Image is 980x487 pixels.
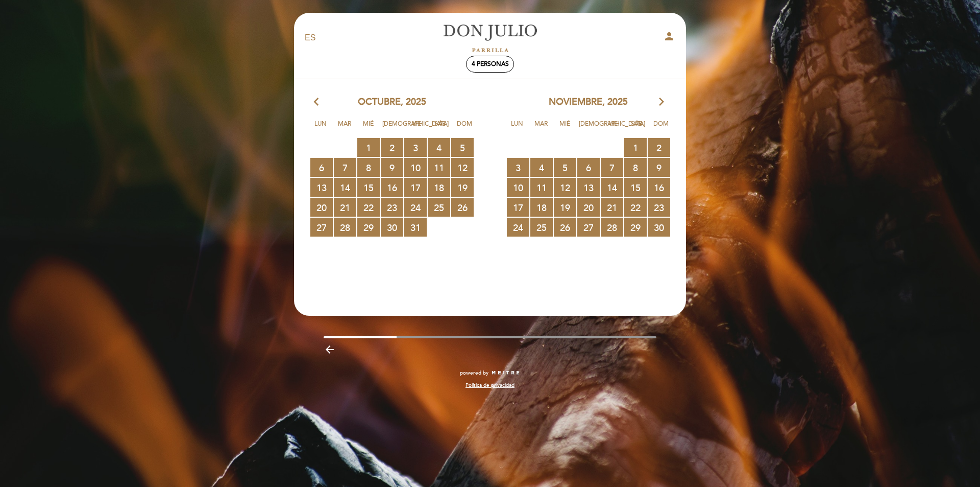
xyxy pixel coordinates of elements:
span: 19 [554,198,576,217]
span: 24 [404,198,427,217]
i: arrow_back_ios [314,96,323,109]
span: Sáb [430,119,451,137]
span: 6 [310,158,333,177]
span: 3 [507,158,529,177]
span: 22 [624,198,647,217]
span: 3 [404,138,427,157]
i: arrow_backward [324,343,336,356]
a: Política de privacidad [465,382,514,389]
span: 25 [428,198,450,217]
span: 27 [577,218,600,237]
span: 9 [648,158,670,177]
span: Mar [531,119,551,137]
span: Mié [555,119,575,137]
span: Lun [507,119,527,137]
span: 8 [624,158,647,177]
a: [PERSON_NAME] [426,24,554,52]
span: 1 [357,138,380,157]
span: 7 [601,158,623,177]
span: 21 [334,198,356,217]
span: Vie [406,119,427,137]
span: 29 [624,218,647,237]
span: powered by [460,369,488,377]
span: Mié [358,119,379,137]
span: 13 [310,178,333,197]
span: 16 [648,178,670,197]
span: 11 [530,178,553,197]
span: 1 [624,138,647,157]
span: 16 [381,178,403,197]
span: [DEMOGRAPHIC_DATA] [579,119,599,137]
span: Vie [603,119,623,137]
span: 24 [507,218,529,237]
span: 20 [310,198,333,217]
span: 15 [624,178,647,197]
span: 23 [648,198,670,217]
span: 12 [554,178,576,197]
span: 27 [310,218,333,237]
span: 22 [357,198,380,217]
span: 26 [451,198,474,217]
span: noviembre, 2025 [549,96,628,109]
span: 21 [601,198,623,217]
span: 30 [648,218,670,237]
span: 6 [577,158,600,177]
span: 2 [381,138,403,157]
img: MEITRE [491,370,520,376]
span: [DEMOGRAPHIC_DATA] [382,119,403,137]
span: 8 [357,158,380,177]
span: 28 [601,218,623,237]
span: 26 [554,218,576,237]
span: 28 [334,218,356,237]
span: 14 [334,178,356,197]
span: 11 [428,158,450,177]
span: 15 [357,178,380,197]
a: powered by [460,369,520,377]
span: Dom [651,119,671,137]
span: Lun [310,119,331,137]
span: 2 [648,138,670,157]
span: 19 [451,178,474,197]
span: 18 [428,178,450,197]
span: 10 [404,158,427,177]
span: 4 [428,138,450,157]
span: 14 [601,178,623,197]
span: 29 [357,218,380,237]
span: 5 [554,158,576,177]
span: 31 [404,218,427,237]
span: 7 [334,158,356,177]
span: 4 personas [472,60,509,68]
button: person [663,30,675,46]
i: arrow_forward_ios [657,96,666,109]
i: person [663,30,675,42]
span: 10 [507,178,529,197]
span: octubre, 2025 [358,96,426,109]
span: 13 [577,178,600,197]
span: 30 [381,218,403,237]
span: 18 [530,198,553,217]
span: 4 [530,158,553,177]
span: 9 [381,158,403,177]
span: 20 [577,198,600,217]
span: 17 [404,178,427,197]
span: 5 [451,138,474,157]
span: Sáb [627,119,647,137]
span: 23 [381,198,403,217]
span: Dom [454,119,475,137]
span: 17 [507,198,529,217]
span: 12 [451,158,474,177]
span: 25 [530,218,553,237]
span: Mar [334,119,355,137]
